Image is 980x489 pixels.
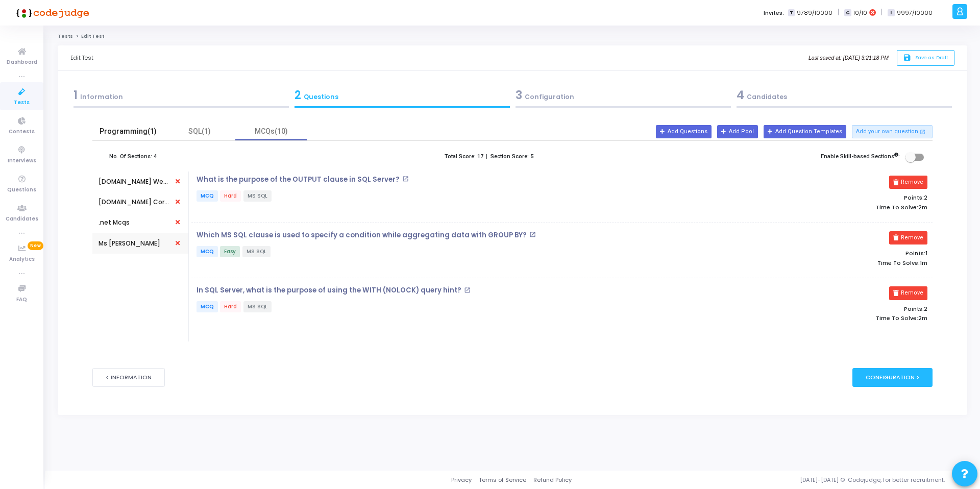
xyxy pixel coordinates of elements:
[243,301,272,312] span: MS SQL
[58,33,73,39] a: Tests
[16,296,27,304] span: FAQ
[197,231,527,239] p: Which MS SQL clause is used to specify a condition while aggregating data with GROUP BY?
[14,99,30,107] span: Tests
[402,176,409,182] mat-icon: open_in_new
[7,58,37,67] span: Dashboard
[691,260,927,266] p: Time To Solve:
[797,9,832,17] span: 9789/10000
[920,128,925,135] mat-icon: open_in_new
[445,153,483,161] label: Total Score: 17
[852,368,933,387] div: Configuration >
[8,157,36,165] span: Interviews
[881,7,883,18] span: |
[533,476,572,484] a: Refund Policy
[81,33,104,39] span: Edit Test
[889,286,927,300] button: Remove
[451,476,472,484] a: Privacy
[109,153,157,161] label: No. Of Sections: 4
[764,9,784,17] label: Invites:
[529,231,536,238] mat-icon: open_in_new
[844,9,851,17] span: C
[897,50,954,66] button: saveSave as Draft
[197,286,461,295] p: In SQL Server, what is the purpose of using the WITH (NOLOCK) query hint?
[897,9,933,17] span: 9997/10000
[243,190,272,202] span: MS SQL
[889,231,927,244] button: Remove
[691,315,927,322] p: Time To Solve:
[918,204,927,211] span: 2m
[479,476,526,484] a: Terms of Service
[220,301,241,312] span: Hard
[99,198,170,207] div: [DOMAIN_NAME] Core Mcqs
[918,315,927,322] span: 2m
[924,193,927,202] span: 2
[853,9,867,17] span: 10/10
[197,176,400,184] p: What is the purpose of the OUTPUT clause in SQL Server?
[889,176,927,189] button: Remove
[70,45,93,70] div: Edit Test
[197,246,218,257] span: MCQ
[486,153,487,160] b: |
[241,126,301,137] div: MCQs(10)
[99,239,160,248] div: Ms [PERSON_NAME]
[516,87,522,103] span: 3
[572,476,967,484] div: [DATE]-[DATE] © Codejudge, for better recruitment.
[99,218,130,227] div: .net Mcqs
[99,177,170,186] div: [DOMAIN_NAME] Web Api Mcqs
[821,153,900,161] label: Enable Skill-based Sections :
[9,255,35,264] span: Analytics
[73,87,78,103] span: 1
[491,153,533,161] label: Section Score: 5
[512,84,733,111] a: 3Configuration
[925,249,927,257] span: 1
[28,241,43,250] span: New
[838,7,839,18] span: |
[764,125,846,138] button: Add Question Templates
[691,194,927,201] p: Points:
[464,287,471,294] mat-icon: open_in_new
[197,190,218,202] span: MCQ
[7,186,36,194] span: Questions
[852,125,933,138] button: Add your own question
[516,87,731,104] div: Configuration
[808,55,889,61] i: Last saved at: [DATE] 3:21:18 PM
[6,215,38,224] span: Candidates
[295,87,301,103] span: 2
[920,260,927,266] span: 1m
[691,204,927,211] p: Time To Solve:
[924,305,927,313] span: 2
[915,54,948,61] span: Save as Draft
[691,250,927,257] p: Points:
[691,306,927,312] p: Points:
[888,9,894,17] span: I
[733,84,954,111] a: 4Candidates
[197,301,218,312] span: MCQ
[13,3,89,23] img: logo
[242,246,271,257] span: MS SQL
[737,87,744,103] span: 4
[99,126,158,137] div: Programming(1)
[73,87,289,104] div: Information
[70,84,291,111] a: 1Information
[295,87,510,104] div: Questions
[291,84,512,111] a: 2Questions
[92,368,165,387] button: < Information
[220,246,240,257] span: Easy
[656,125,712,138] button: Add Questions
[220,190,241,202] span: Hard
[9,128,35,136] span: Contests
[788,9,795,17] span: T
[903,54,914,62] i: save
[717,125,758,138] button: Add Pool
[58,33,967,40] nav: breadcrumb
[737,87,952,104] div: Candidates
[170,126,229,137] div: SQL(1)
